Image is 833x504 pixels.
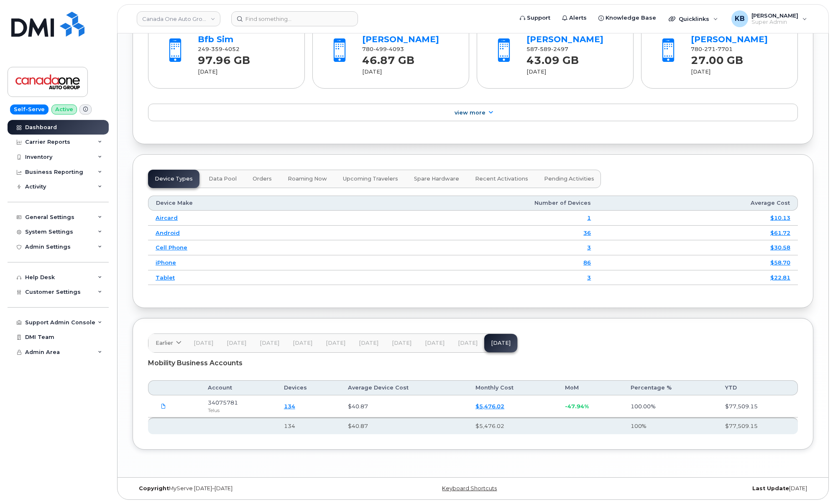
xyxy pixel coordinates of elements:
th: Average Device Cost [340,380,468,395]
span: Spare Hardware [414,176,459,182]
a: Tablet [156,274,175,281]
strong: 27.00 GB [691,49,743,66]
span: 780 [362,46,404,52]
span: Super Admin [751,19,798,25]
span: 7701 [715,46,733,52]
span: Telus [208,407,220,413]
span: [DATE] [326,340,345,346]
th: $77,509.15 [718,417,798,434]
div: Quicklinks [663,10,724,27]
strong: 97.96 GB [198,49,250,66]
strong: Last Update [752,485,789,491]
a: $10.13 [770,214,790,221]
div: Mobility Business Accounts [148,353,798,374]
a: 34075781_1265019983_2025-08-13.pdf [156,399,171,414]
div: [DATE] [362,68,454,76]
th: $5,476.02 [468,417,557,434]
span: Orders [253,176,272,182]
a: 134 [284,403,295,410]
td: 100.00% [623,395,718,417]
a: Android [156,229,180,236]
span: [DATE] [458,340,478,346]
span: 780 [691,46,733,52]
a: Cell Phone [156,244,187,251]
span: Pending Activities [544,176,594,182]
a: [PERSON_NAME] [691,34,768,44]
span: Earlier [156,339,173,347]
a: $58.70 [770,259,790,266]
a: Aircard [156,214,178,221]
a: 3 [587,244,591,251]
span: View More [455,109,485,116]
div: Kyle Burns [726,10,813,27]
a: 86 [583,259,591,266]
span: Alerts [569,14,587,22]
span: [DATE] [227,340,246,346]
span: Recent Activations [475,176,528,182]
span: KB [735,14,745,24]
th: Account [200,380,276,395]
span: 589 [538,46,551,52]
th: 100% [623,417,718,434]
th: $40.87 [340,417,468,434]
span: 271 [702,46,715,52]
input: Find something... [231,11,358,26]
span: 359 [209,46,222,52]
span: Support [527,14,550,22]
a: Knowledge Base [593,10,662,26]
a: iPhone [156,259,176,266]
th: Monthly Cost [468,380,557,395]
span: 4052 [222,46,240,52]
td: $40.87 [340,395,468,417]
a: 36 [583,229,591,236]
a: $5,476.02 [475,403,504,410]
span: [DATE] [392,340,411,346]
th: Number of Devices [338,196,598,211]
a: [PERSON_NAME] [362,34,439,44]
a: 1 [587,214,591,221]
span: 4093 [387,46,404,52]
span: Data Pool [209,176,237,182]
th: Percentage % [623,380,718,395]
th: YTD [718,380,798,395]
span: [DATE] [194,340,213,346]
strong: Copyright [139,485,169,491]
a: Keyboard Shortcuts [442,485,497,491]
span: 499 [373,46,387,52]
a: Support [514,10,556,26]
span: 34075781 [208,399,238,406]
div: [DATE] [526,68,618,76]
a: 3 [587,274,591,281]
strong: 46.87 GB [362,49,414,66]
th: Device Make [148,196,338,211]
div: [DATE] [691,68,783,76]
span: Roaming Now [288,176,327,182]
a: $22.81 [770,274,790,281]
span: [PERSON_NAME] [751,12,798,19]
span: Quicklinks [679,15,709,22]
span: 249 [198,46,240,52]
th: 134 [276,417,340,434]
div: [DATE] [586,485,813,492]
a: $30.58 [770,244,790,251]
span: -47.94% [565,403,589,410]
span: [DATE] [425,340,445,346]
div: [DATE] [198,68,290,76]
a: $61.72 [770,229,790,236]
span: Knowledge Base [606,14,656,22]
a: Alerts [556,10,593,26]
th: MoM [557,380,623,395]
span: [DATE] [260,340,279,346]
strong: 43.09 GB [526,49,579,66]
th: Average Cost [598,196,798,211]
td: $77,509.15 [718,395,798,417]
span: 587 [526,46,568,52]
span: 2497 [551,46,568,52]
span: [DATE] [293,340,312,346]
span: [DATE] [359,340,378,346]
div: MyServe [DATE]–[DATE] [133,485,360,492]
th: Devices [276,380,340,395]
a: View More [148,104,798,121]
a: Canada One Auto Group c/o COAG Management Ltd [137,11,220,26]
a: Earlier [148,334,187,352]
